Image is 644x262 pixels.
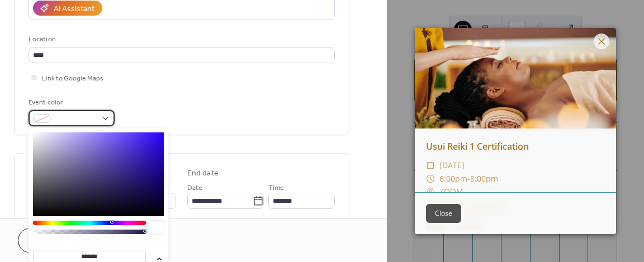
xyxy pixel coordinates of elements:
span: 8:00pm [470,173,498,184]
span: ZOOM [439,185,463,198]
button: Close [426,204,461,223]
div: Event color [29,97,112,108]
span: Date [187,182,202,194]
button: Cancel [18,228,87,253]
span: [DATE] [439,159,465,172]
div: ​ [426,159,435,172]
span: Time [268,182,284,194]
div: Location [29,34,333,45]
span: - [467,173,470,184]
span: Link to Google Maps [42,73,103,84]
span: 6:00pm [439,173,467,184]
a: Usui Reiki 1 Certification [426,140,529,153]
div: ​ [426,172,435,185]
div: End date [187,168,219,179]
div: ​ [426,185,435,198]
button: AI Assistant [33,1,102,16]
div: AI Assistant [54,3,94,15]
